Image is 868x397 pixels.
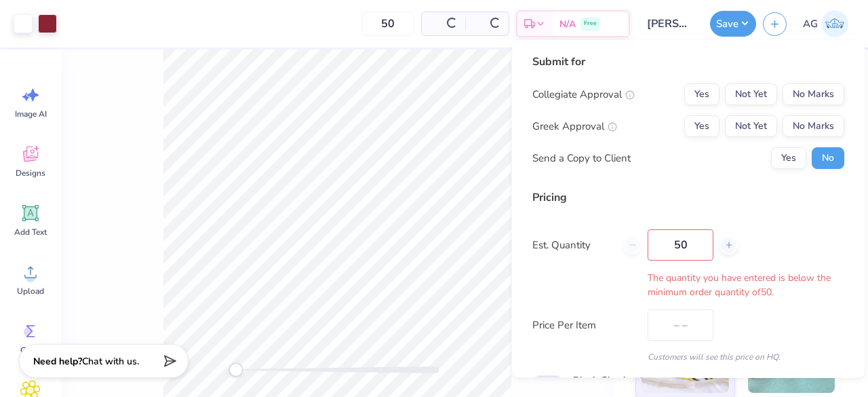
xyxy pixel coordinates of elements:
[710,11,756,37] button: Save
[771,147,806,169] button: Yes
[229,363,243,377] div: Accessibility label
[725,115,777,137] button: Not Yet
[532,238,613,253] label: Est. Quantity
[783,115,844,137] button: No Marks
[532,318,637,333] label: Price Per Item
[15,109,47,119] span: Image AI
[648,229,713,261] input: – –
[812,147,844,169] button: No
[532,189,844,206] div: Pricing
[33,355,82,368] strong: Need help?
[16,168,45,178] span: Designs
[637,10,703,37] input: Untitled Design
[821,10,848,37] img: Akshika Gurao
[725,83,777,105] button: Not Yet
[783,83,844,105] button: No Marks
[532,119,617,134] div: Greek Approval
[14,227,47,238] span: Add Text
[532,151,631,166] div: Send a Copy to Client
[532,54,844,70] div: Submit for
[584,19,597,29] span: Free
[82,355,139,368] span: Chat with us.
[684,115,719,137] button: Yes
[573,373,643,387] label: Block Checkout
[803,16,818,32] span: AG
[361,12,414,36] input: – –
[797,10,854,37] a: AG
[559,17,576,31] span: N/A
[17,286,44,297] span: Upload
[684,83,719,105] button: Yes
[532,87,635,102] div: Collegiate Approval
[532,351,844,363] div: Customers will see this price on HQ.
[532,271,844,299] div: The quantity you have entered is below the minimum order quantity of 50 .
